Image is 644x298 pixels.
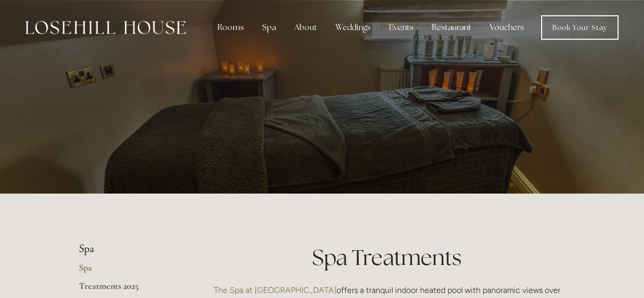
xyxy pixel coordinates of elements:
[254,17,284,38] div: Spa
[482,17,532,38] a: Vouchers
[25,21,186,34] img: Losehill House
[381,17,422,38] div: Events
[424,17,480,38] div: Restaurant
[209,17,252,38] div: Rooms
[209,242,566,273] h1: Spa Treatments
[79,242,176,256] li: Spa
[214,285,337,295] a: The Spa at [GEOGRAPHIC_DATA]
[541,15,619,40] a: Book Your Stay
[286,17,325,38] div: About
[79,262,176,280] a: Spa
[327,17,379,38] div: Weddings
